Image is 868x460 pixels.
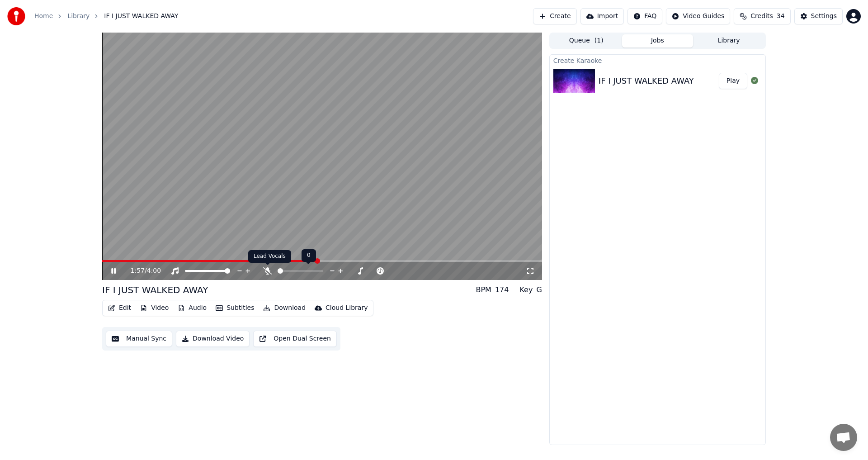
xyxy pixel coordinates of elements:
[248,250,291,263] div: Lead Vocals
[594,36,604,45] span: ( 1 )
[495,285,509,295] div: 174
[794,8,843,24] button: Settings
[174,302,210,314] button: Audio
[533,8,577,24] button: Create
[693,34,764,47] button: Library
[7,7,25,25] img: youka
[302,249,316,262] div: 0
[104,302,135,314] button: Edit
[259,302,309,314] button: Download
[719,73,747,89] button: Play
[253,331,337,347] button: Open Dual Screen
[580,8,624,24] button: Import
[176,331,250,347] button: Download Video
[102,284,208,296] div: IF I JUST WALKED AWAY
[830,424,857,451] a: Open chat
[551,34,622,47] button: Queue
[131,266,152,275] div: /
[777,12,785,21] span: 34
[666,8,730,24] button: Video Guides
[34,12,178,21] nav: breadcrumb
[137,302,172,314] button: Video
[622,34,693,47] button: Jobs
[536,285,542,295] div: G
[519,285,533,295] div: Key
[106,331,172,347] button: Manual Sync
[627,8,662,24] button: FAQ
[34,12,53,21] a: Home
[750,12,773,21] span: Credits
[325,304,368,313] div: Cloud Library
[104,12,178,21] span: IF I JUST WALKED AWAY
[131,266,145,275] span: 1:57
[476,285,491,295] div: BPM
[734,8,790,24] button: Credits34
[811,12,837,21] div: Settings
[212,302,258,314] button: Subtitles
[550,55,765,66] div: Create Karaoke
[67,12,90,21] a: Library
[599,75,694,87] div: IF I JUST WALKED AWAY
[147,266,161,275] span: 4:00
